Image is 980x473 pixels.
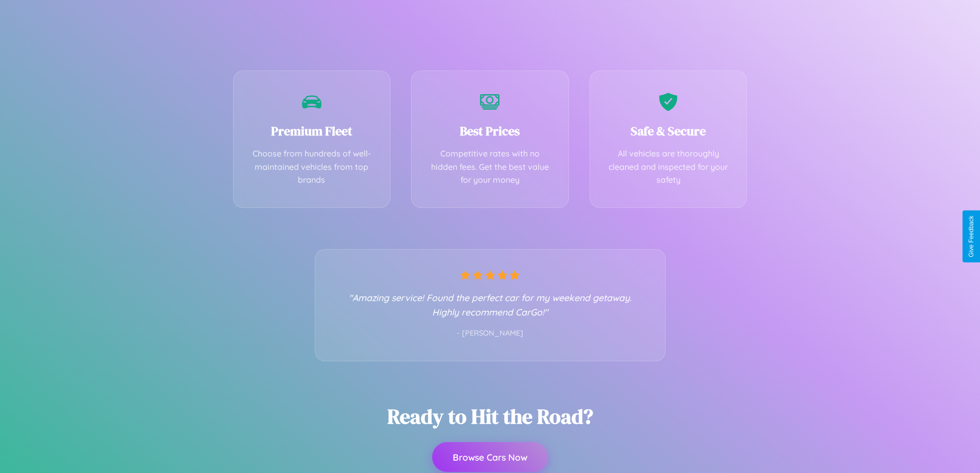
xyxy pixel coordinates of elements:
p: Competitive rates with no hidden fees. Get the best value for your money [427,147,553,187]
div: Give Feedback [968,216,975,257]
p: - [PERSON_NAME] [336,327,645,340]
button: Browse Cars Now [432,442,548,472]
h2: Ready to Hit the Road? [387,402,593,430]
h3: Premium Fleet [249,122,375,139]
p: All vehicles are thoroughly cleaned and inspected for your safety [605,147,732,187]
h3: Safe & Secure [605,122,732,139]
h3: Best Prices [427,122,553,139]
p: Choose from hundreds of well-maintained vehicles from top brands [249,147,375,187]
p: "Amazing service! Found the perfect car for my weekend getaway. Highly recommend CarGo!" [336,290,645,319]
